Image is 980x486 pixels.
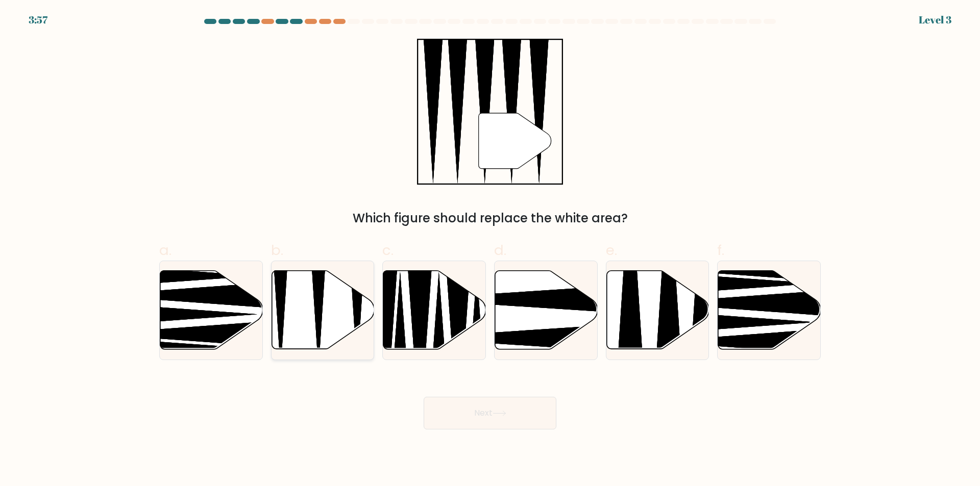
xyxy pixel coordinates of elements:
span: e. [606,240,617,260]
div: 3:57 [29,12,47,28]
span: f. [717,240,724,260]
span: d. [494,240,506,260]
div: Which figure should replace the white area? [165,209,815,227]
span: a. [159,240,171,260]
span: c. [382,240,394,260]
div: Level 3 [919,12,951,28]
g: " [479,113,551,169]
span: b. [271,240,283,260]
button: Next [424,397,556,429]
